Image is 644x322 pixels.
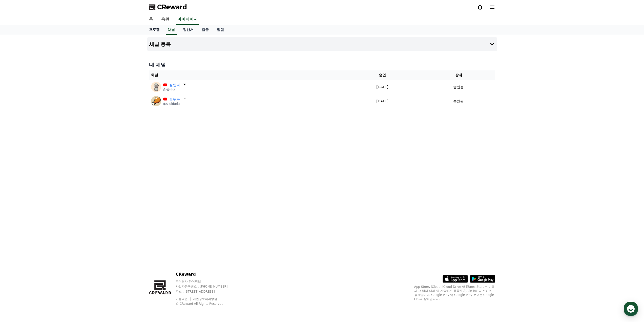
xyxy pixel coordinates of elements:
p: 주식회사 와이피랩 [176,279,237,283]
a: 설정 [65,161,97,173]
a: 마이페이지 [176,14,199,25]
p: @ssuldudu [163,102,186,106]
a: 썰두두 [169,97,180,102]
p: 승인됨 [453,84,464,90]
h4: 채널 등록 [149,41,171,47]
a: 음원 [157,14,173,25]
p: @썰텐더 [163,88,186,92]
a: 썰텐더 [169,82,180,88]
a: 프로필 [145,25,164,35]
a: 출금 [198,25,213,35]
button: 채널 등록 [147,37,497,51]
th: 상태 [422,70,495,80]
a: 홈 [145,14,157,25]
h4: 내 채널 [149,61,495,68]
p: 주소 : [STREET_ADDRESS] [176,290,237,294]
img: 썰두두 [151,96,161,106]
p: © CReward All Rights Reserved. [176,302,237,306]
th: 채널 [149,70,343,80]
p: App Store, iCloud, iCloud Drive 및 iTunes Store는 미국과 그 밖의 나라 및 지역에서 등록된 Apple Inc.의 서비스 상표입니다. Goo... [414,285,495,301]
a: 이용약관 [176,297,192,301]
p: [DATE] [345,84,420,90]
p: 승인됨 [453,99,464,104]
span: 홈 [16,168,19,172]
span: CReward [157,3,187,11]
span: 대화 [46,168,52,173]
span: 설정 [78,168,84,172]
a: 알림 [213,25,228,35]
p: [DATE] [345,99,420,104]
a: 정산서 [179,25,198,35]
a: 채널 [166,25,177,35]
a: 개인정보처리방침 [193,297,217,301]
p: CReward [176,271,237,277]
img: 썰텐더 [151,82,161,92]
a: 대화 [33,161,65,173]
a: 홈 [2,161,33,173]
th: 승인 [343,70,422,80]
p: 사업자등록번호 : [PHONE_NUMBER] [176,285,237,289]
a: CReward [149,3,187,11]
